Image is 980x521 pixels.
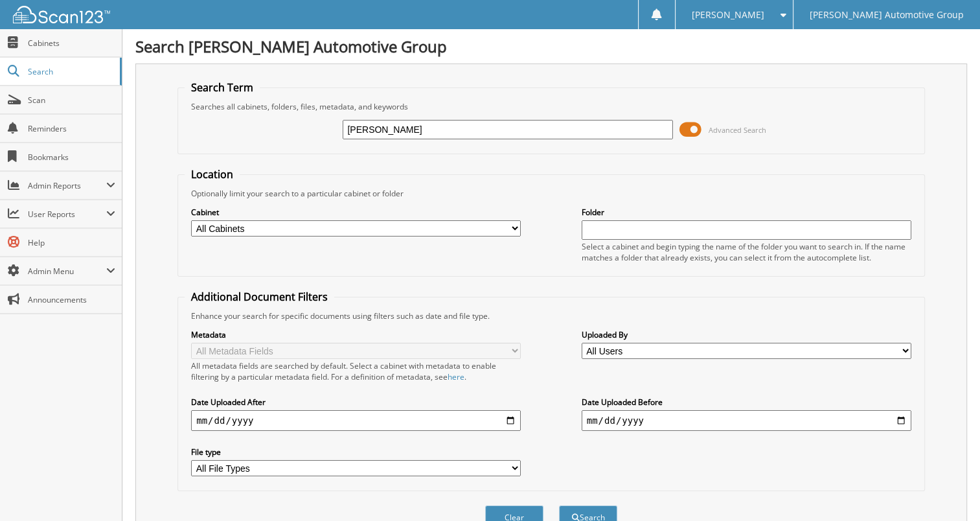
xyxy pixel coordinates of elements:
span: Cabinets [28,38,115,49]
div: Enhance your search for specific documents using filters such as date and file type. [185,310,918,321]
input: start [191,410,521,431]
input: end [582,410,911,431]
h1: Search [PERSON_NAME] Automotive Group [135,36,967,57]
label: Date Uploaded After [191,397,521,408]
label: Cabinet [191,207,521,218]
div: Optionally limit your search to a particular cabinet or folder [185,188,918,199]
span: Advanced Search [709,125,766,135]
span: Announcements [28,294,115,305]
span: Reminders [28,123,115,134]
div: Searches all cabinets, folders, files, metadata, and keywords [185,101,918,112]
iframe: Chat Widget [915,459,980,521]
span: User Reports [28,209,106,220]
div: Select a cabinet and begin typing the name of the folder you want to search in. If the name match... [582,241,911,263]
label: Uploaded By [582,329,911,340]
label: Folder [582,207,911,218]
img: scan123-logo-white.svg [13,6,110,23]
a: here [448,371,464,382]
label: File type [191,446,521,457]
span: Search [28,66,113,77]
span: [PERSON_NAME] [692,11,764,19]
legend: Location [185,167,240,181]
span: Help [28,237,115,248]
span: Admin Reports [28,180,106,191]
legend: Additional Document Filters [185,290,334,304]
span: Bookmarks [28,152,115,163]
div: All metadata fields are searched by default. Select a cabinet with metadata to enable filtering b... [191,360,521,382]
label: Date Uploaded Before [582,397,911,408]
legend: Search Term [185,80,260,95]
span: [PERSON_NAME] Automotive Group [810,11,964,19]
span: Admin Menu [28,266,106,277]
span: Scan [28,95,115,106]
label: Metadata [191,329,521,340]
